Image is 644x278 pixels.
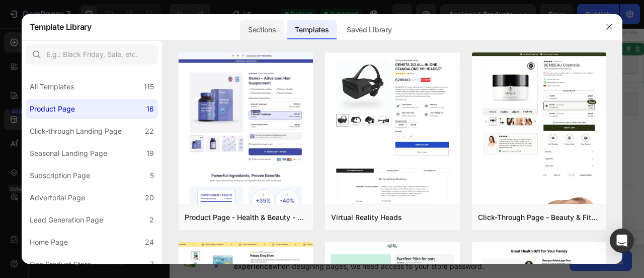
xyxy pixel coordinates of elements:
div: 20 [145,192,154,204]
span: Add section [278,142,326,153]
h2: Template Library [30,14,92,40]
div: All Templates [30,81,74,93]
span: inspired by CRO experts [189,178,258,187]
span: then drag & drop elements [339,178,414,187]
div: Lead Generation Page [30,214,103,226]
div: Saved Library [339,20,399,40]
div: Seasonal Landing Page [30,147,107,159]
div: 22 [145,125,154,137]
div: 2 [149,214,154,226]
div: Click-through Landing Page [30,125,122,137]
div: Home Page [30,236,68,248]
span: Shopify section: product-information [254,41,366,53]
div: Virtual Reality Heads [331,211,402,224]
div: Product Page [30,103,75,115]
input: E.g.: Black Friday, Sale, etc. [26,44,158,65]
div: 16 [146,103,154,115]
div: Templates [287,20,337,40]
div: Advertorial Page [30,192,85,204]
div: Choose templates [194,165,255,176]
div: 19 [146,147,154,159]
div: 24 [145,236,154,248]
div: Subscription Page [30,170,90,182]
div: Click-Through Page - Beauty & Fitness - Cosmetic [478,211,601,224]
div: Generate layout [273,165,326,176]
span: Shopify section: product-recommendations [243,95,376,107]
div: 5 [150,170,154,182]
div: Add blank section [346,165,408,176]
div: Shopify section: product-information [465,26,575,35]
div: 7 [150,258,154,270]
div: One Product Store [30,258,91,270]
div: Product Page - Health & Beauty - Hair Supplement [185,211,307,224]
div: 115 [144,81,154,93]
div: Sections [240,20,284,40]
div: Open Intercom Messenger [610,229,634,253]
span: from URL or image [271,178,325,187]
